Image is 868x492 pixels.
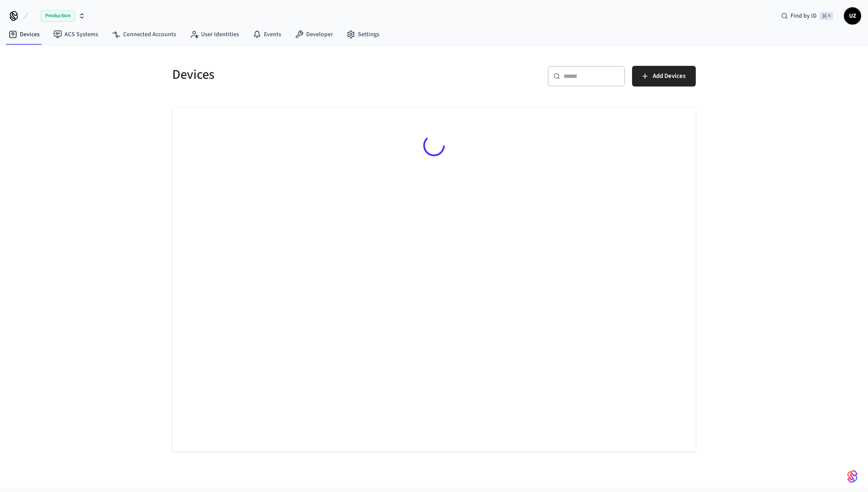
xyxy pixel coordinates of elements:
[632,66,696,87] button: Add Devices
[774,8,840,24] div: Find by ID⌘ K
[46,27,105,42] a: ACS Systems
[844,7,861,25] button: UZ
[340,27,386,42] a: Settings
[246,27,288,42] a: Events
[845,8,860,24] span: UZ
[288,27,340,42] a: Developer
[2,27,46,42] a: Devices
[847,470,858,483] img: SeamLogoGradient.69752ec5.svg
[40,10,75,22] span: Production
[183,27,246,42] a: User Identities
[105,27,183,42] a: Connected Accounts
[790,12,817,20] span: Find by ID
[819,12,834,20] span: ⌘ K
[172,66,429,84] h5: Devices
[653,71,685,82] span: Add Devices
